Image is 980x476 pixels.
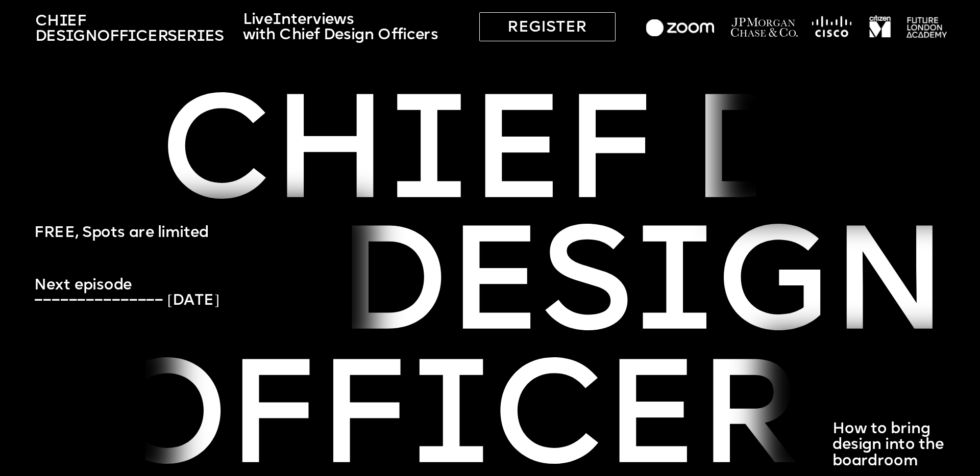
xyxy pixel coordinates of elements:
[197,29,205,44] span: i
[273,12,291,28] span: In
[386,87,469,233] span: i
[34,225,208,241] span: FREE, Spots are limited
[631,219,714,365] span: i
[35,14,224,44] span: Ch ef Des gn Ser es
[243,12,354,28] span: Live terv ews
[832,421,947,469] span: How to bring design into the boardroom
[812,15,851,38] img: image-77b07e5f-1a33-4e60-af85-fd8ed3614c1c.png
[322,12,326,28] span: i
[97,29,167,44] span: Officer
[730,16,798,38] img: image-28eedda7-2348-461d-86bf-e0a00ce57977.png
[59,14,67,29] span: i
[34,278,219,308] span: Next episode ––––––––––––––– [DATE]
[243,28,438,43] span: with Chief Design Officers
[646,19,714,37] img: image-44c01d3f-c830-49c1-a494-b22ee944ced5.png
[898,3,956,53] img: image-5834adbb-306c-460e-a5c8-d384bcc8ec54.png
[65,29,73,44] span: i
[867,13,893,39] img: image-98e285c0-c86e-4d2b-a234-49fe345cfac8.png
